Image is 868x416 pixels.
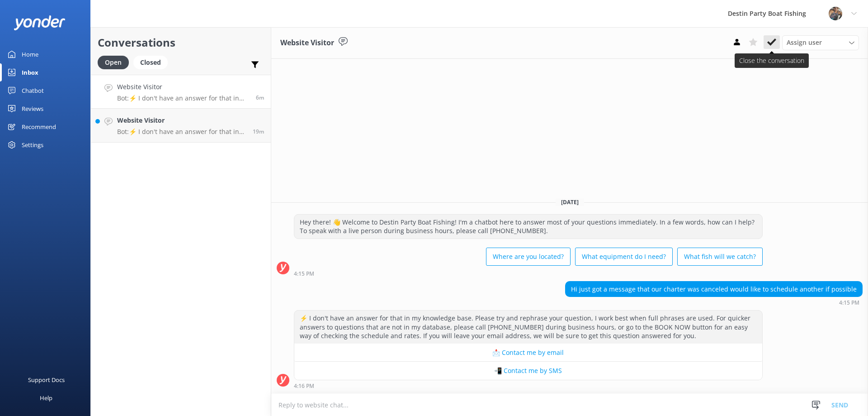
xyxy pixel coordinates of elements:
span: Assign user [787,38,822,48]
div: Support Docs [28,371,65,389]
button: What equipment do I need? [575,248,673,266]
div: Settings [22,136,43,154]
div: Inbox [22,63,38,81]
div: Hi just got a message that our charter was canceled would like to schedule another if possible [566,282,862,297]
h2: Conversations [98,34,264,51]
img: 250-1666038197.jpg [829,7,842,20]
a: Closed [133,57,172,67]
h4: Website Visitor [117,115,246,125]
button: 📩 Contact me by email [294,344,762,362]
h3: Website Visitor [280,37,334,49]
strong: 4:15 PM [839,300,859,306]
p: Bot: ⚡ I don't have an answer for that in my knowledge base. Please try and rephrase your questio... [117,94,249,102]
span: Sep 07 2025 04:03pm (UTC -05:00) America/Cancun [253,128,264,135]
div: Assign User [782,35,859,50]
div: Chatbot [22,81,44,100]
img: yonder-white-logo.png [14,15,66,30]
strong: 4:16 PM [294,383,314,389]
div: Reviews [22,100,43,118]
div: Sep 07 2025 04:15pm (UTC -05:00) America/Cancun [565,299,863,306]
h4: Website Visitor [117,82,249,92]
div: Hey there! 👋 Welcome to Destin Party Boat Fishing! I'm a chatbot here to answer most of your ques... [294,215,762,239]
a: Website VisitorBot:⚡ I don't have an answer for that in my knowledge base. Please try and rephras... [91,109,271,143]
a: Website VisitorBot:⚡ I don't have an answer for that in my knowledge base. Please try and rephras... [91,75,271,109]
strong: 4:15 PM [294,271,314,277]
div: Closed [133,56,168,69]
span: Sep 07 2025 04:15pm (UTC -05:00) America/Cancun [256,94,264,101]
div: Recommend [22,118,56,136]
button: Where are you located? [486,248,571,266]
div: Sep 07 2025 04:15pm (UTC -05:00) America/Cancun [294,270,763,277]
div: Help [40,389,52,407]
div: ⚡ I don't have an answer for that in my knowledge base. Please try and rephrase your question, I ... [294,311,762,344]
button: 📲 Contact me by SMS [294,362,762,380]
button: What fish will we catch? [677,248,763,266]
p: Bot: ⚡ I don't have an answer for that in my knowledge base. Please try and rephrase your questio... [117,128,246,136]
div: Sep 07 2025 04:16pm (UTC -05:00) America/Cancun [294,383,763,389]
div: Open [98,56,129,69]
span: [DATE] [556,198,584,206]
a: Open [98,57,133,67]
div: Home [22,45,38,63]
